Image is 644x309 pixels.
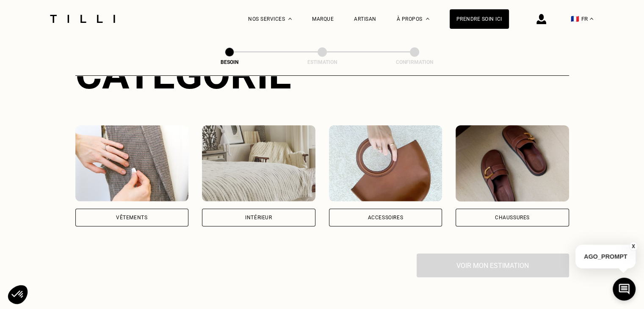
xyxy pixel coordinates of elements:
[590,18,593,20] img: menu déroulant
[571,15,579,23] span: 🇫🇷
[187,59,272,65] div: Besoin
[280,59,365,65] div: Estimation
[575,245,636,268] p: AGO_PROMPT
[329,125,442,201] img: Accessoires
[288,18,292,20] img: Menu déroulant
[536,14,546,24] img: icône connexion
[450,9,509,29] a: Prendre soin ici
[312,16,334,22] a: Marque
[245,215,272,220] div: Intérieur
[372,59,457,65] div: Confirmation
[47,15,118,23] img: Logo du service de couturière Tilli
[116,215,147,220] div: Vêtements
[495,215,530,220] div: Chaussures
[75,125,189,201] img: Vêtements
[426,18,429,20] img: Menu déroulant à propos
[456,125,569,201] img: Chaussures
[629,242,638,251] button: X
[368,215,403,220] div: Accessoires
[354,16,376,22] a: Artisan
[202,125,315,201] img: Intérieur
